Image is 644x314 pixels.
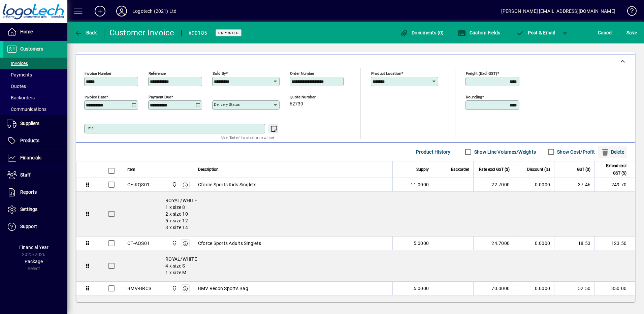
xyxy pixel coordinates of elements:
button: Add [89,5,111,17]
a: Quotes [3,81,67,92]
a: Payments [3,69,67,81]
button: Profile [111,5,132,17]
app-page-header-button: Delete selection [598,146,630,158]
span: Cforce Sports Kids Singlets [198,181,257,188]
span: Delete [601,147,624,157]
div: ROYAL/WHITE 1 x size 8 2 x size 10 5 x size 12 3 x size 14 [123,192,635,236]
a: Knowledge Base [622,1,636,23]
mat-label: Freight (excl GST) [466,71,497,76]
span: Backorder [451,166,469,173]
span: Cancel [598,27,613,38]
mat-label: Invoice number [85,71,111,76]
td: 37.46 [554,178,594,192]
span: Documents (0) [400,30,444,35]
div: [PERSON_NAME] [EMAIL_ADDRESS][DOMAIN_NAME] [501,6,615,17]
a: Communications [3,103,67,115]
span: Communications [7,106,46,112]
span: Support [20,224,37,229]
button: Cancel [596,27,614,39]
span: Staff [20,172,31,178]
span: Rate excl GST ($) [479,166,510,173]
td: 52.50 [554,282,594,295]
a: Invoices [3,58,67,69]
span: Custom Fields [458,30,500,35]
div: CF-AQS01 [127,240,150,247]
a: Backorders [3,92,67,103]
mat-label: Reference [149,71,166,76]
span: Quote number [290,95,330,99]
a: Settings [3,201,67,218]
span: 11.0000 [411,181,429,188]
td: 0.0000 [514,178,554,192]
button: Back [73,27,99,39]
span: 5.0000 [414,285,429,292]
span: Item [127,166,135,173]
span: Payments [7,72,32,77]
div: 24.7000 [478,240,510,247]
mat-label: Sold by [213,71,226,76]
a: Support [3,218,67,235]
span: Suppliers [20,121,39,126]
span: Invoices [7,61,28,66]
span: Description [198,166,219,173]
mat-label: Order number [290,71,314,76]
span: Cforce Sports Adults Singlets [198,240,261,247]
span: Home [20,29,33,34]
span: ave [626,27,637,38]
td: 249.70 [594,178,635,192]
div: CF-KQS01 [127,181,150,188]
span: Backorders [7,95,35,100]
span: BMV Recon Sports Bag [198,285,248,292]
a: Staff [3,167,67,184]
mat-label: Invoice date [85,95,106,99]
td: 123.50 [594,237,635,250]
span: Central [170,240,178,247]
td: 0.0000 [514,237,554,250]
a: Financials [3,150,67,166]
button: Custom Fields [456,27,502,39]
span: Extend excl GST ($) [599,162,626,177]
a: Reports [3,184,67,201]
span: Quotes [7,84,26,89]
div: #90185 [188,28,207,38]
span: Settings [20,207,37,212]
span: Unposted [218,31,239,35]
mat-label: Title [86,126,94,130]
div: Logotech (2021) Ltd [132,6,176,17]
button: Delete [598,146,627,158]
button: Product History [413,146,453,158]
button: Save [625,27,639,39]
div: Customer Invoice [109,27,174,38]
div: BMV-BRCS [127,285,151,292]
button: Documents (0) [398,27,446,39]
app-page-header-button: Back [67,27,104,39]
span: Financials [20,155,41,160]
span: Product History [416,147,450,157]
label: Show Cost/Profit [556,149,595,155]
span: Back [74,30,97,35]
a: Suppliers [3,115,67,132]
span: GST ($) [577,166,590,173]
a: Home [3,24,67,40]
span: P [528,30,531,35]
span: Central [170,285,178,292]
span: 62730 [290,101,303,107]
span: Discount (%) [527,166,550,173]
td: 0.0000 [514,282,554,295]
div: 70.0000 [478,285,510,292]
mat-label: Delivery status [214,102,240,107]
span: S [626,30,629,35]
span: Products [20,138,39,143]
div: 22.7000 [478,181,510,188]
label: Show Line Volumes/Weights [473,149,536,155]
span: Central [170,181,178,188]
span: Package [25,259,43,264]
span: Customers [20,46,43,52]
button: Post & Email [513,27,558,39]
mat-label: Product location [371,71,401,76]
span: Reports [20,189,37,195]
mat-label: Payment due [149,95,171,99]
span: ost & Email [516,30,555,35]
td: 350.00 [594,282,635,295]
a: Products [3,132,67,149]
